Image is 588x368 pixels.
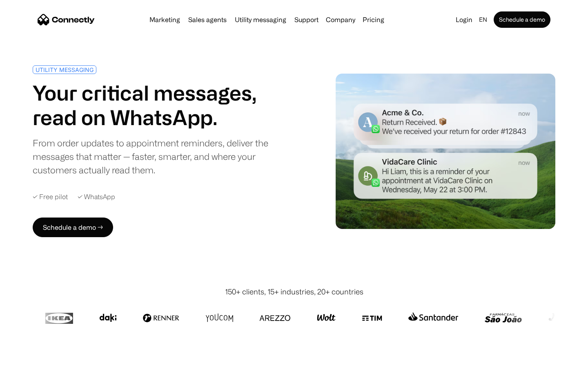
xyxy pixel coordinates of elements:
div: Company [326,14,355,25]
div: 150+ clients, 15+ industries, 20+ countries [225,286,363,297]
a: Pricing [359,16,388,23]
a: Support [291,16,322,23]
a: Login [452,14,476,25]
div: ✓ WhatsApp [78,193,115,201]
div: en [479,14,487,25]
div: UTILITY MESSAGING [36,67,94,73]
div: en [476,14,492,25]
a: Sales agents [185,16,230,23]
a: Marketing [146,16,183,23]
div: Company [323,14,358,25]
a: home [38,13,95,26]
a: Utility messaging [232,16,290,23]
div: From order updates to appointment reminders, deliver the messages that matter — faster, smarter, ... [33,136,291,177]
div: ✓ Free pilot [33,193,68,201]
a: Schedule a demo [494,11,550,28]
aside: Language selected: English [8,353,49,365]
a: Schedule a demo → [33,218,113,237]
ul: Language list [16,354,49,365]
h1: Your critical messages, read on WhatsApp. [33,81,291,130]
